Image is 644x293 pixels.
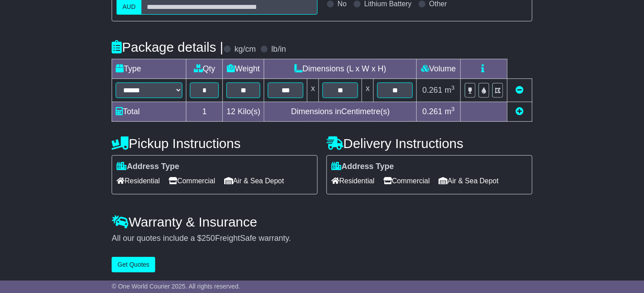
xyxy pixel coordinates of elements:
[223,59,264,79] td: Weight
[331,174,374,188] span: Residential
[331,162,394,172] label: Address Type
[112,257,155,272] button: Get Quotes
[234,45,256,54] label: kg/cm
[515,86,523,95] a: Remove this item
[264,102,417,122] td: Dimensions in Centimetre(s)
[423,86,443,95] span: 0.261
[112,234,532,243] div: All our quotes include a $ FreightSafe warranty.
[383,174,430,188] span: Commercial
[112,283,240,290] span: © One World Courier 2025. All rights reserved.
[224,174,284,188] span: Air & Sea Depot
[264,59,417,79] td: Dimensions (L x W x H)
[112,40,223,54] h4: Package details |
[112,136,318,151] h4: Pickup Instructions
[201,234,215,243] span: 250
[445,86,455,95] span: m
[445,107,455,116] span: m
[515,107,523,116] a: Add new item
[362,79,374,102] td: x
[112,215,532,229] h4: Warranty & Insurance
[417,59,460,79] td: Volume
[186,102,223,122] td: 1
[117,162,179,172] label: Address Type
[423,107,443,116] span: 0.261
[271,45,286,54] label: lb/in
[226,107,235,116] span: 12
[186,59,223,79] td: Qty
[451,106,455,112] sup: 3
[223,102,264,122] td: Kilo(s)
[169,174,215,188] span: Commercial
[117,174,160,188] span: Residential
[112,102,186,122] td: Total
[307,79,319,102] td: x
[451,84,455,91] sup: 3
[112,59,186,79] td: Type
[326,136,532,151] h4: Delivery Instructions
[439,174,499,188] span: Air & Sea Depot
